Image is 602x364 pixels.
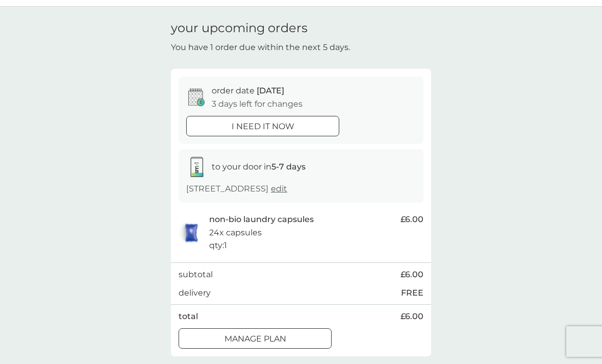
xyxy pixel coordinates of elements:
[400,268,423,281] span: £6.00
[186,116,339,136] button: i need it now
[186,182,287,196] p: [STREET_ADDRESS]
[171,41,350,54] p: You have 1 order due within the next 5 days.
[179,328,332,349] button: Manage plan
[401,286,423,300] p: FREE
[209,226,262,239] p: 24x capsules
[257,86,284,95] span: [DATE]
[212,98,303,111] p: 3 days left for changes
[224,332,286,346] p: Manage plan
[400,213,423,226] span: £6.00
[212,162,306,172] span: to your door in
[271,184,287,193] a: edit
[212,84,284,98] p: order date
[179,310,198,323] p: total
[171,21,308,36] h1: your upcoming orders
[179,286,211,300] p: delivery
[232,120,294,133] p: i need it now
[209,213,314,226] p: non-bio laundry capsules
[179,268,213,281] p: subtotal
[400,310,423,323] span: £6.00
[271,162,306,172] strong: 5-7 days
[209,239,227,252] p: qty : 1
